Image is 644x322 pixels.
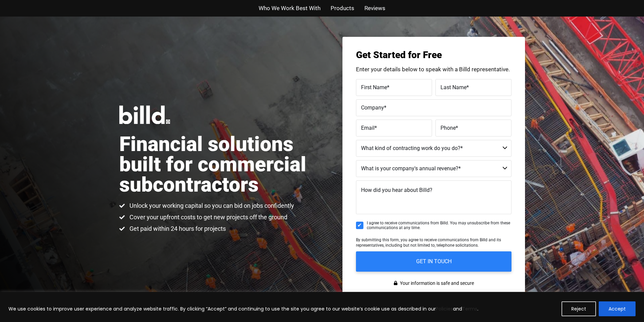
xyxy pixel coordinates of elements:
[356,222,363,229] input: I agree to receive communications from Billd. You may unsubscribe from these communications at an...
[128,202,294,210] span: Unlock your working capital so you can bid on jobs confidently
[364,3,385,13] a: Reviews
[361,187,432,193] span: How did you hear about Billd?
[361,104,384,110] span: Company
[356,238,501,248] span: By submitting this form, you agree to receive communications from Billd and its representatives, ...
[356,67,511,72] p: Enter your details below to speak with a Billd representative.
[356,50,511,60] h3: Get Started for Free
[462,305,477,312] a: Terms
[398,278,474,288] span: Your information is safe and secure
[562,301,596,316] button: Reject
[331,3,354,13] a: Products
[8,305,478,313] p: We use cookies to improve user experience and analyze website traffic. By clicking “Accept” and c...
[119,134,322,195] h1: Financial solutions built for commercial subcontractors
[356,251,511,272] input: GET IN TOUCH
[440,124,456,131] span: Phone
[436,305,453,312] a: Policies
[259,3,320,13] a: Who We Work Best With
[361,124,375,131] span: Email
[128,225,226,233] span: Get paid within 24 hours for projects
[361,84,387,90] span: First Name
[367,221,511,230] span: I agree to receive communications from Billd. You may unsubscribe from these communications at an...
[599,301,636,316] button: Accept
[128,213,287,221] span: Cover your upfront costs to get new projects off the ground
[440,84,467,90] span: Last Name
